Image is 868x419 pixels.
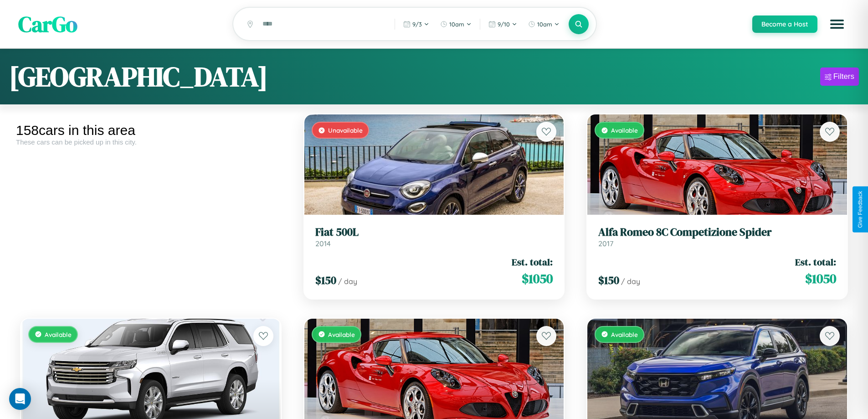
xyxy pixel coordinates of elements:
[611,331,638,338] span: Available
[315,226,553,248] a: Fiat 500L2014
[328,331,355,338] span: Available
[338,277,357,286] span: / day
[522,269,553,288] span: $ 1050
[315,273,336,288] span: $ 150
[45,331,72,338] span: Available
[598,226,836,239] h3: Alfa Romeo 8C Competizione Spider
[315,226,553,239] h3: Fiat 500L
[805,269,836,288] span: $ 1050
[399,17,434,31] button: 9/3
[16,123,286,138] div: 158 cars in this area
[537,21,552,28] span: 10am
[824,11,850,37] button: Open menu
[857,191,863,228] div: Give Feedback
[328,126,363,134] span: Unavailable
[484,17,522,31] button: 9/10
[598,239,613,248] span: 2017
[820,67,859,86] button: Filters
[833,72,854,81] div: Filters
[512,255,553,269] span: Est. total:
[611,126,638,134] span: Available
[16,138,286,146] div: These cars can be picked up in this city.
[412,21,422,28] span: 9 / 3
[598,273,619,288] span: $ 150
[795,255,836,269] span: Est. total:
[752,16,817,33] button: Become a Host
[9,388,31,410] div: Open Intercom Messenger
[621,277,640,286] span: / day
[18,9,77,39] span: CarGo
[436,17,476,31] button: 10am
[9,58,268,95] h1: [GEOGRAPHIC_DATA]
[315,239,331,248] span: 2014
[449,21,464,28] span: 10am
[598,226,836,248] a: Alfa Romeo 8C Competizione Spider2017
[524,17,564,31] button: 10am
[498,21,510,28] span: 9 / 10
